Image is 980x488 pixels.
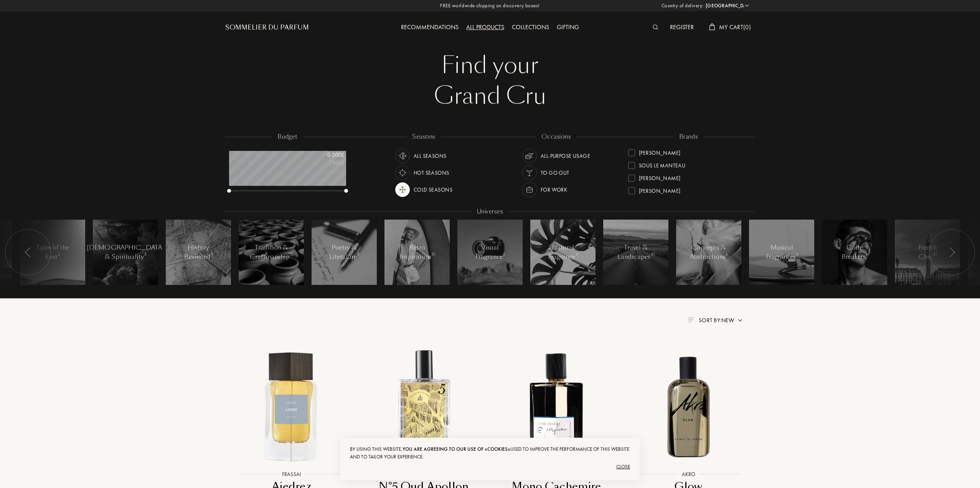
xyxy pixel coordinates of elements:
[508,23,553,31] a: Collections
[350,461,630,473] div: Close
[431,252,435,257] span: 10
[397,23,462,31] a: Recommendations
[364,347,483,466] img: N°5 Oud Apollon Binet-Papillon
[497,347,616,466] img: Mono Cachemire L'Orchestre Parfum
[536,132,576,141] div: occasions
[547,243,579,261] div: Natural Fragrance
[414,165,449,180] div: Hot Seasons
[503,252,505,257] span: 5
[653,25,658,30] img: search_icn_white.svg
[407,132,441,141] div: seasons
[290,252,294,257] span: 17
[232,347,351,466] img: Ajedrez Frassai
[866,252,868,257] span: 6
[306,151,344,159] div: 0 - 200 £
[397,184,408,195] img: usage_season_cold.svg
[688,318,694,322] img: filter_by.png
[397,151,408,161] img: usage_season_average_white.svg
[231,50,749,81] div: Find your
[414,149,447,163] div: All Seasons
[182,243,215,261] div: History Revisited
[25,247,31,257] img: arr_left.svg
[231,81,749,111] div: Grand Cru
[541,182,567,197] div: For Work
[719,23,751,31] span: My Cart ( 0 )
[838,243,871,261] div: Code Breakers
[524,184,535,195] img: usage_occasion_work_white.svg
[699,316,734,324] span: Sort by: New
[225,23,309,32] a: Sommelier du Parfum
[666,23,698,33] div: Register
[211,252,213,257] span: 3
[328,243,361,261] div: Poetry & Literature
[651,252,655,257] span: 10
[949,247,955,257] img: arr_left.svg
[350,445,630,461] div: By using this website, used to improve the performance of this website and to tailor your experie...
[400,243,435,261] div: Retro Inspiration
[553,23,583,33] div: Gifting
[766,243,798,261] div: Musical Fragrances
[541,149,590,163] div: All-purpose Usage
[666,23,698,31] a: Register
[462,23,508,31] a: All products
[617,243,654,261] div: Travel & Landscapes
[541,165,569,180] div: To go Out
[737,317,743,323] img: arrow.png
[796,252,798,257] span: 6
[403,446,510,452] span: you are agreeing to our use of «cookies»
[524,151,535,161] img: usage_occasion_all_white.svg
[709,23,715,30] img: cart_white.svg
[639,184,680,195] div: [PERSON_NAME]
[87,243,164,261] div: [DEMOGRAPHIC_DATA] & Spirituality
[524,167,535,178] img: usage_occasion_party_white.svg
[357,252,360,257] span: 3
[639,159,685,169] div: Sous le Manteau
[250,243,293,261] div: Tradition & Craftmanship
[639,146,680,157] div: [PERSON_NAME]
[397,23,462,33] div: Recommendations
[472,207,508,216] div: Universes
[306,159,344,167] div: /50mL
[726,252,728,257] span: 6
[553,23,583,31] a: Gifting
[474,243,506,261] div: Visual Fragrance
[508,23,553,33] div: Collections
[639,172,680,182] div: [PERSON_NAME]
[397,167,408,178] img: usage_season_hot_white.svg
[674,132,704,141] div: brands
[629,347,748,466] img: Glow Akro
[576,252,579,257] span: 11
[144,252,147,257] span: 3
[272,132,303,141] div: budget
[462,23,508,33] div: All products
[690,243,728,261] div: Concepts & Abstractions
[662,2,704,10] span: Country of delivery:
[414,182,452,197] div: Cold Seasons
